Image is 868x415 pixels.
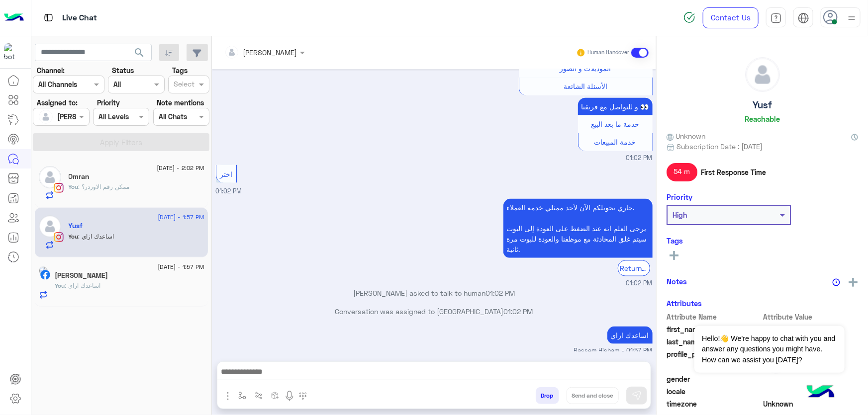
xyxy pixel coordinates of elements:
[216,306,653,317] p: Conversation was assigned to [GEOGRAPHIC_DATA]
[667,163,697,181] span: 54 m
[69,233,79,240] span: You
[172,65,188,76] label: Tags
[157,97,204,108] label: Note mentions
[578,98,653,115] p: 15/8/2025, 1:02 PM
[683,11,695,23] img: spinner
[618,260,650,276] div: Return to Bot
[560,64,611,73] span: الموديلات و الصور
[667,236,858,245] h6: Tags
[4,7,24,28] img: Logo
[79,233,114,240] span: اساعدك ازاي
[764,386,859,397] span: null
[832,278,840,286] img: notes
[849,278,858,287] img: add
[37,65,65,76] label: Channel:
[284,390,295,402] img: send voice note
[587,49,629,57] small: Human Handover
[172,79,194,91] div: Select
[157,164,204,172] span: [DATE] - 2:02 PM
[4,43,22,61] img: 713415422032625
[803,375,838,410] img: hulul-logo.png
[667,131,705,141] span: Unknown
[626,154,653,163] span: 01:02 PM
[667,349,762,372] span: profile_pic
[65,282,101,289] span: اساعدك ازاي
[504,307,533,316] span: 01:02 PM
[753,99,772,111] h5: Yusf
[54,232,64,242] img: Instagram
[251,387,267,404] button: Trigger scenario
[667,192,692,201] h6: Priority
[69,183,79,190] span: You
[846,12,858,24] img: profile
[667,374,762,384] span: gender
[158,213,204,222] span: [DATE] - 1:57 PM
[766,7,786,28] a: tab
[594,138,636,146] span: خدمة المبيعات
[69,172,90,181] h5: Omran
[667,336,762,347] span: last_name
[39,215,61,238] img: defaultAdmin.png
[39,266,48,275] img: picture
[267,387,284,404] button: create order
[69,222,83,230] h5: Yusf
[127,44,152,65] button: search
[234,387,251,404] button: select flow
[745,114,780,123] h6: Reachable
[607,327,653,344] p: 15/8/2025, 1:57 PM
[764,399,859,409] span: Unknown
[158,262,204,271] span: [DATE] - 1:57 PM
[271,392,279,400] img: create order
[39,110,53,124] img: defaultAdmin.png
[667,399,762,409] span: timezone
[54,183,64,193] img: Instagram
[667,277,687,286] h6: Notes
[133,47,145,59] span: search
[220,170,232,178] span: اختر
[567,387,619,404] button: Send and close
[574,346,653,356] span: Bassem Hisham - 01:57 PM
[667,386,762,397] span: locale
[42,11,55,24] img: tab
[33,133,209,151] button: Apply Filters
[771,12,782,24] img: tab
[40,270,50,280] img: Facebook
[626,279,653,288] span: 01:02 PM
[79,183,130,190] span: ممكن رقم الاوردر؟
[238,392,246,400] img: select flow
[667,299,702,308] h6: Attributes
[503,199,653,258] p: 15/8/2025, 1:02 PM
[536,387,559,404] button: Drop
[676,141,763,152] span: Subscription Date : [DATE]
[39,166,61,188] img: defaultAdmin.png
[222,390,234,402] img: send attachment
[667,324,762,334] span: first_name
[97,97,120,108] label: Priority
[55,271,108,280] h5: Abdelrahman Samir
[55,282,65,289] span: You
[632,391,642,401] img: send message
[764,374,859,384] span: null
[798,12,809,24] img: tab
[667,312,762,322] span: Attribute Name
[694,326,844,373] span: Hello!👋 We're happy to chat with you and answer any questions you might have. How can we assist y...
[216,187,242,195] span: 01:02 PM
[701,167,766,177] span: First Response Time
[703,7,759,28] a: Contact Us
[746,58,779,91] img: defaultAdmin.png
[299,392,307,400] img: make a call
[485,289,515,297] span: 01:02 PM
[591,120,639,128] span: خدمة ما بعد البيع
[37,97,78,108] label: Assigned to:
[62,11,97,25] p: Live Chat
[112,65,134,76] label: Status
[564,82,607,90] span: الأسئلة الشائعة
[216,288,653,298] p: [PERSON_NAME] asked to talk to human
[255,392,263,400] img: Trigger scenario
